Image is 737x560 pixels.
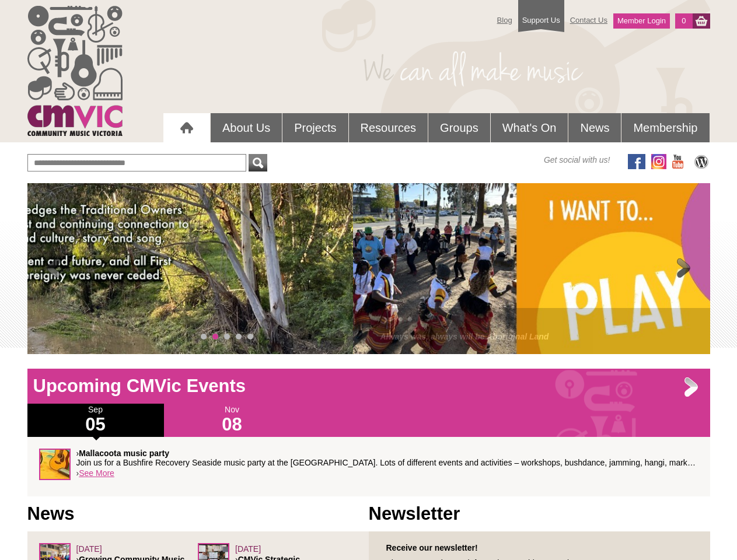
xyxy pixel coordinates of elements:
a: See More [79,468,114,478]
img: icon-instagram.png [651,154,666,169]
span: Get social with us! [544,154,610,166]
a: Contact Us [564,10,613,30]
a: 0 [675,13,692,29]
h1: 05 [27,415,164,434]
strong: Mallacoota music party [79,449,169,458]
img: cmvic_logo.png [27,6,123,136]
h1: 08 [164,415,301,434]
div: › [39,449,698,485]
img: SqueezeSucknPluck-sq.jpg [39,449,71,480]
a: About Us [211,113,282,142]
a: Groups [428,113,490,142]
p: › Join us for a Bushfire Recovery Seaside music party at the [GEOGRAPHIC_DATA]. Lots of different... [76,449,698,467]
a: Resources [349,113,428,142]
a: Projects [282,113,348,142]
h1: News [27,502,369,526]
a: What's On [491,113,568,142]
img: CMVic Blog [693,154,710,169]
h1: Newsletter [369,502,710,526]
a: Membership [621,113,709,142]
div: Nov [164,404,301,437]
div: Sep [27,404,164,437]
a: Blog [491,10,518,30]
strong: Receive our newsletter! [386,543,478,552]
a: • • • [388,310,413,328]
span: [DATE] [76,544,102,554]
a: News [568,113,621,142]
a: Always was, always will be Aboriginal Land [380,332,549,341]
span: [DATE] [235,544,261,554]
h1: Upcoming CMVic Events [27,374,710,398]
a: Member Login [613,13,670,29]
h2: › [380,314,698,331]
